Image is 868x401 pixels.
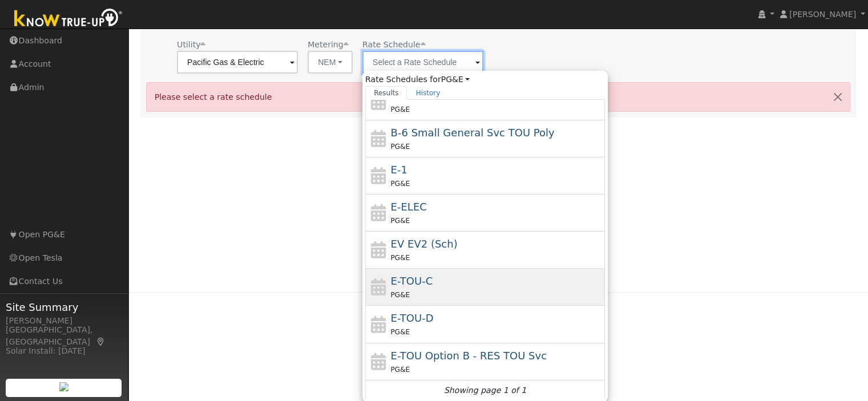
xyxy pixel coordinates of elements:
span: PG&E [391,217,410,225]
span: PG&E [391,328,410,336]
button: NEM [308,51,353,74]
span: E-TOU-C [391,275,433,287]
div: [GEOGRAPHIC_DATA], [GEOGRAPHIC_DATA] [6,324,122,348]
span: PG&E [391,291,410,299]
span: PG&E [391,254,410,262]
img: retrieve [59,382,68,391]
i: Showing page 1 of 1 [444,384,526,396]
span: Please select a rate schedule [155,92,272,102]
div: Metering [308,39,353,51]
span: Electric Vehicle EV2 (Sch) [391,238,458,250]
div: Utility [177,39,298,51]
span: E-TOU Option B - Residential Time of Use Service (All Baseline Regions) [391,350,547,362]
span: Site Summary [6,299,122,315]
span: PG&E [391,180,410,188]
div: Solar Install: [DATE] [6,345,122,357]
a: Map [96,337,106,346]
a: History [407,86,449,100]
img: Know True-Up [9,6,128,32]
input: Select a Utility [177,51,298,74]
span: Rate Schedules for [365,74,470,86]
span: PG&E [391,143,410,151]
span: [PERSON_NAME] [789,10,856,19]
span: PG&E [391,106,410,114]
span: E-1 [391,164,407,176]
span: E-ELEC [391,201,427,213]
span: E-TOU-D [391,312,434,324]
input: Select a Rate Schedule [362,51,483,74]
div: [PERSON_NAME] [6,315,122,327]
span: B-19 Medium General Demand TOU (Secondary) Mandatory [391,90,575,102]
span: PG&E [391,366,410,374]
a: PG&E [441,75,470,84]
span: Alias: HEV2A [362,40,425,49]
span: B-6 Small General Service TOU Poly Phase [391,127,555,139]
button: Close [826,83,850,111]
a: Results [365,86,407,100]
